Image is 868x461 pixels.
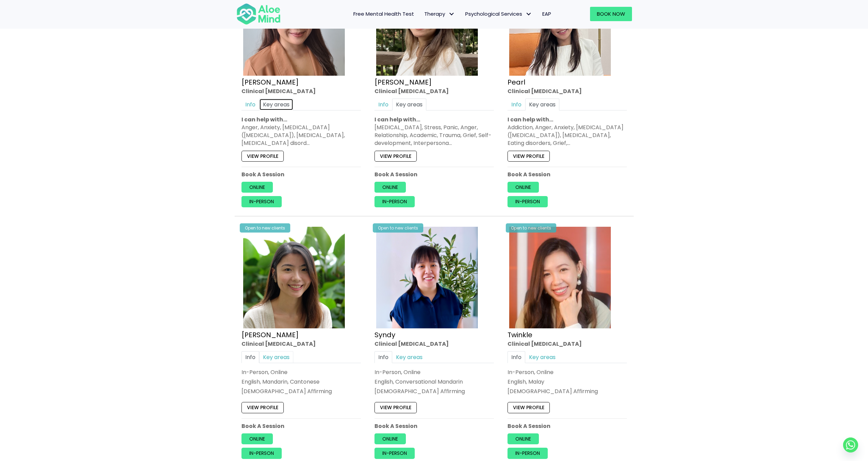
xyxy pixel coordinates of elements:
[507,330,532,339] a: Twinkle
[392,351,426,363] a: Key areas
[241,340,361,347] div: Clinical [MEDICAL_DATA]
[374,433,406,444] a: Online
[465,10,532,17] span: Psychological Services
[507,387,627,395] div: [DEMOGRAPHIC_DATA] Affirming
[374,422,494,430] p: Book A Session
[241,87,361,95] div: Clinical [MEDICAL_DATA]
[507,368,627,376] div: In-Person, Online
[241,330,299,339] a: [PERSON_NAME]
[376,227,478,328] img: Syndy
[507,123,627,147] div: Addiction, Anger, Anxiety, [MEDICAL_DATA] ([MEDICAL_DATA]), [MEDICAL_DATA], Eating disorders, Gri...
[241,378,361,386] p: English, Mandarin, Cantonese
[507,182,539,193] a: Online
[374,99,392,110] a: Info
[507,99,525,110] a: Info
[374,116,494,123] p: I can help with…
[419,7,460,21] a: TherapyTherapy: submenu
[241,182,273,193] a: Online
[537,7,556,21] a: EAP
[241,387,361,395] div: [DEMOGRAPHIC_DATA] Affirming
[373,223,423,233] div: Open to new clients
[507,433,539,444] a: Online
[374,448,415,459] a: In-person
[240,223,290,233] div: Open to new clients
[241,351,259,363] a: Info
[507,402,550,413] a: View profile
[241,77,299,87] a: [PERSON_NAME]
[236,3,281,25] img: Aloe mind Logo
[374,368,494,376] div: In-Person, Online
[525,351,559,363] a: Key areas
[374,77,432,87] a: [PERSON_NAME]
[506,223,556,233] div: Open to new clients
[374,387,494,395] div: [DEMOGRAPHIC_DATA] Affirming
[374,123,494,147] div: [MEDICAL_DATA], Stress, Panic, Anger, Relationship, Academic, Trauma, Grief, Self-development, In...
[424,10,455,17] span: Therapy
[507,448,548,459] a: In-person
[507,151,550,162] a: View profile
[507,422,627,430] p: Book A Session
[348,7,419,21] a: Free Mental Health Test
[843,437,858,452] a: Whatsapp
[460,7,537,21] a: Psychological ServicesPsychological Services: submenu
[525,99,559,110] a: Key areas
[507,87,627,95] div: Clinical [MEDICAL_DATA]
[241,99,259,110] a: Info
[241,151,284,162] a: View profile
[290,7,556,21] nav: Menu
[259,99,293,110] a: Key areas
[374,170,494,178] p: Book A Session
[241,116,361,123] p: I can help with…
[241,123,361,147] div: Anger, Anxiety, [MEDICAL_DATA] ([MEDICAL_DATA]), [MEDICAL_DATA], [MEDICAL_DATA] disord…
[507,77,525,87] a: Pearl
[374,151,417,162] a: View profile
[374,182,406,193] a: Online
[241,433,273,444] a: Online
[374,196,415,207] a: In-person
[507,378,627,386] p: English, Malay
[374,340,494,347] div: Clinical [MEDICAL_DATA]
[509,227,611,328] img: twinkle_cropped-300×300
[507,170,627,178] p: Book A Session
[507,351,525,363] a: Info
[374,378,494,386] p: English, Conversational Mandarin
[392,99,426,110] a: Key areas
[374,330,395,339] a: Syndy
[241,170,361,178] p: Book A Session
[353,10,414,17] span: Free Mental Health Test
[241,422,361,430] p: Book A Session
[243,227,345,328] img: Peggy Clin Psych
[241,402,284,413] a: View profile
[507,116,627,123] p: I can help with…
[447,9,457,19] span: Therapy: submenu
[259,351,293,363] a: Key areas
[590,7,632,21] a: Book Now
[374,351,392,363] a: Info
[374,87,494,95] div: Clinical [MEDICAL_DATA]
[507,196,548,207] a: In-person
[507,340,627,347] div: Clinical [MEDICAL_DATA]
[597,10,625,17] span: Book Now
[241,196,282,207] a: In-person
[524,9,534,19] span: Psychological Services: submenu
[241,368,361,376] div: In-Person, Online
[542,10,551,17] span: EAP
[374,402,417,413] a: View profile
[241,448,282,459] a: In-person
